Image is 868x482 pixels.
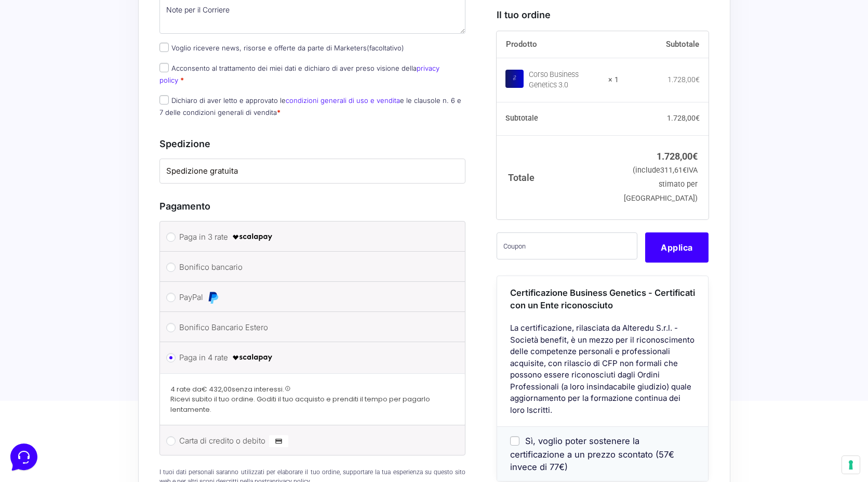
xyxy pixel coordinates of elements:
th: Totale [497,135,619,219]
button: Messaggi [72,334,136,358]
label: Voglio ricevere news, risorse e offerte da parte di Marketers [159,44,404,52]
input: Sì, voglio poter sostenere la certificazione a un prezzo scontato (57€ invece di 77€) [510,436,519,445]
p: Aiuto [160,348,175,358]
h3: Spedizione [159,137,466,151]
label: Bonifico bancario [179,259,443,275]
span: 311,61 [660,166,687,175]
button: Aiuto [136,334,199,358]
iframe: Customerly Messenger Launcher [8,441,39,473]
label: Bonifico Bancario Estero [179,320,443,335]
span: Certificazione Business Genetics - Certificati con un Ente riconosciuto [510,287,695,310]
img: scalapay-logo-black.png [232,351,273,364]
img: dark [17,58,37,79]
input: Voglio ricevere news, risorse e offerte da parte di Marketers(facoltativo) [159,43,169,52]
bdi: 1.728,00 [667,114,700,122]
bdi: 1.728,00 [657,150,698,161]
th: Subtotale [619,31,709,58]
span: (facoltativo) [367,44,404,52]
span: € [692,150,698,161]
span: € [683,166,687,175]
input: Cerca un articolo... [23,151,170,162]
h3: Il tuo ordine [497,8,709,22]
button: Inizia una conversazione [17,87,191,108]
strong: × 1 [608,75,619,85]
label: Paga in 3 rate [179,229,443,245]
img: dark [50,58,71,79]
img: Corso Business Genetics 3.0 [505,69,524,87]
p: Messaggi [90,348,118,358]
h2: Ciao da Marketers 👋 [8,8,175,25]
span: Le tue conversazioni [17,42,88,50]
div: La certificazione, rilasciata da Alteredu S.r.l. - Società benefit, è un mezzo per il riconoscime... [497,322,708,426]
button: Home [8,334,72,358]
img: scalapay-logo-black.png [232,231,273,243]
span: Sì, voglio poter sostenere la certificazione a un prezzo scontato (57€ invece di 77€) [510,436,674,472]
p: Home [31,348,49,358]
span: € [696,75,700,84]
span: Inizia una conversazione [68,94,153,102]
button: Le tue preferenze relative al consenso per le tecnologie di tracciamento [842,456,860,474]
label: Paga in 4 rate [179,350,443,366]
label: Spedizione gratuita [166,165,459,177]
img: PayPal [207,291,219,304]
h3: Pagamento [159,199,466,213]
input: Coupon [497,232,637,259]
span: Trova una risposta [17,129,81,137]
bdi: 1.728,00 [667,75,700,84]
a: condizioni generali di uso e vendita [286,96,400,105]
div: Corso Business Genetics 3.0 [529,70,602,90]
th: Subtotale [497,102,619,135]
button: Applica [645,232,709,262]
label: Acconsento al trattamento dei miei dati e dichiaro di aver preso visione della [159,64,439,84]
a: Apri Centro Assistenza [111,129,191,137]
input: Dichiaro di aver letto e approvato lecondizioni generali di uso e venditae le clausole n. 6 e 7 d... [159,95,169,105]
label: Carta di credito o debito [179,433,443,449]
img: Carta di credito o debito [269,435,288,447]
input: Acconsento al trattamento dei miei dati e dichiaro di aver preso visione dellaprivacy policy [159,63,169,72]
span: € [696,114,700,122]
label: PayPal [179,290,443,305]
label: Dichiaro di aver letto e approvato le e le clausole n. 6 e 7 delle condizioni generali di vendita [159,96,461,116]
img: dark [33,58,54,79]
small: (include IVA stimato per [GEOGRAPHIC_DATA]) [624,166,698,203]
th: Prodotto [497,31,619,58]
